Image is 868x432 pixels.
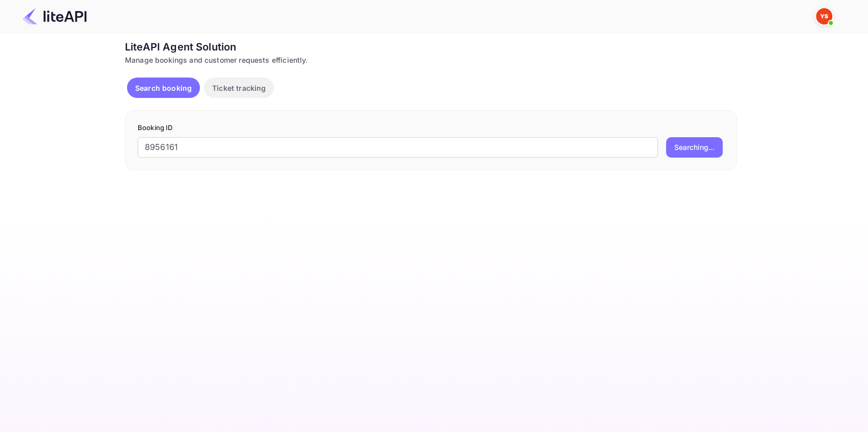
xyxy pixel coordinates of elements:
[125,55,737,65] div: Manage bookings and customer requests efficiently.
[22,8,87,24] img: LiteAPI Logo
[125,39,737,55] div: LiteAPI Agent Solution
[135,83,192,93] p: Search booking
[212,83,266,93] p: Ticket tracking
[666,137,723,158] button: Searching...
[138,123,724,133] p: Booking ID
[816,8,832,24] img: Yandex Support
[138,137,658,158] input: Enter Booking ID (e.g., 63782194)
